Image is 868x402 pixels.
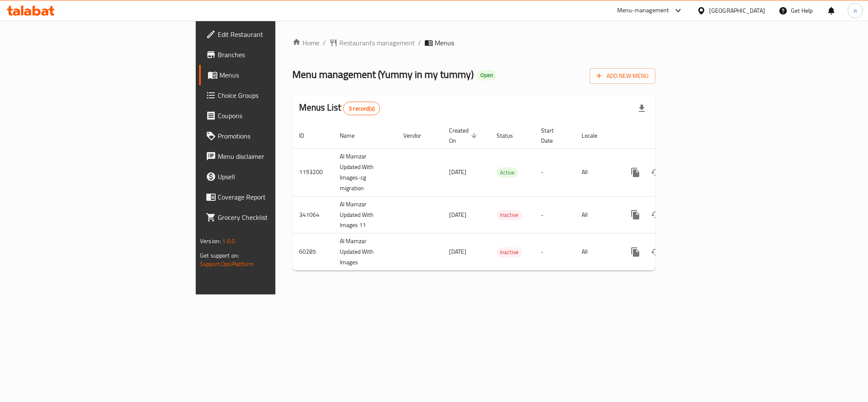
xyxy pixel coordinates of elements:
span: Inactive [496,210,522,220]
button: more [625,205,646,225]
span: Branches [218,50,334,60]
span: Get support on: [200,250,239,261]
td: All [575,233,618,271]
nav: breadcrumb [292,38,655,48]
td: - [534,196,575,233]
td: All [575,148,618,196]
a: Coupons [199,105,341,126]
span: Status [496,130,524,141]
button: more [625,242,646,262]
span: Add New Menu [596,71,649,81]
button: Change Status [646,162,666,183]
div: Open [477,70,496,80]
th: Actions [618,123,713,149]
td: Al Mamzar Updated With Images 11 [333,196,397,233]
td: Al Mamzar Updated With Images [333,233,397,271]
button: Add New Menu [590,68,655,84]
td: - [534,148,575,196]
div: Active [496,167,518,177]
span: [DATE] [449,246,466,257]
a: Branches [199,44,341,65]
span: Name [340,130,366,141]
a: Edit Restaurant [199,24,341,44]
span: Created On [449,125,480,146]
span: 3 record(s) [344,105,380,113]
a: Restaurants management [329,38,415,48]
span: [DATE] [449,209,466,220]
span: Inactive [496,247,522,257]
a: Upsell [199,166,341,187]
a: Grocery Checklist [199,207,341,227]
td: - [534,233,575,271]
span: n [854,6,857,15]
h2: Menus List [299,101,380,115]
span: ID [299,130,315,141]
div: Menu-management [617,6,669,16]
a: Support.OpsPlatform [200,258,254,269]
div: Export file [632,98,652,119]
span: Menus [435,38,454,48]
span: Vendor [403,130,432,141]
div: Total records count [343,102,380,115]
td: All [575,196,618,233]
span: Coverage Report [218,192,334,202]
span: Start Date [541,125,565,146]
span: Coupons [218,111,334,121]
div: [GEOGRAPHIC_DATA] [709,6,765,15]
span: Menu disclaimer [218,151,334,161]
span: Upsell [218,172,334,182]
div: Inactive [496,247,522,258]
a: Menus [199,65,341,85]
table: enhanced table [292,123,713,271]
a: Promotions [199,126,341,146]
a: Coverage Report [199,187,341,207]
span: Open [477,72,496,79]
li: / [418,38,421,48]
span: Menu management ( Yummy in my tummy ) [292,65,474,84]
span: Restaurants management [339,38,415,48]
span: Edit Restaurant [218,29,334,39]
span: Active [496,168,518,177]
span: 1.0.0 [222,236,235,247]
span: Promotions [218,131,334,141]
span: Menus [219,70,334,80]
span: Version: [200,236,221,247]
button: Change Status [646,205,666,225]
button: Change Status [646,242,666,262]
button: more [625,162,646,183]
td: Al Mamzar Updated With Images-cg migration [333,148,397,196]
span: Grocery Checklist [218,212,334,222]
span: Choice Groups [218,90,334,100]
span: [DATE] [449,166,466,177]
span: Locale [582,130,608,141]
a: Menu disclaimer [199,146,341,166]
a: Choice Groups [199,85,341,105]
